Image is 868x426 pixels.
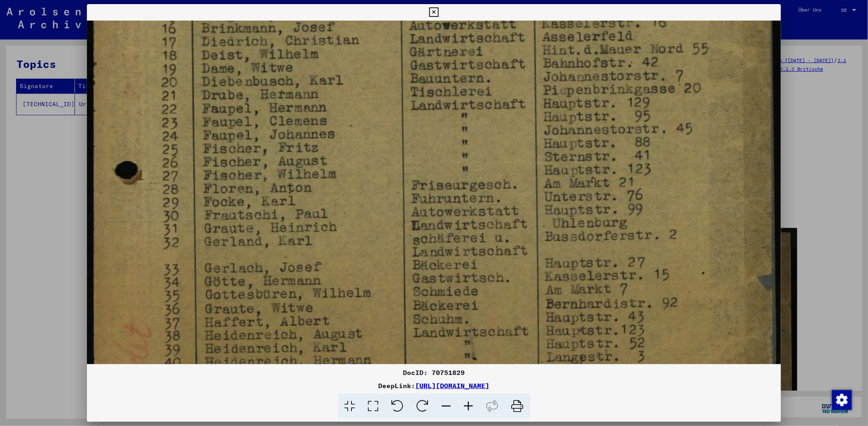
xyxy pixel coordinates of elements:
[87,381,781,391] div: DeepLink:
[832,390,852,410] img: Zustimmung ändern
[832,390,852,410] div: Zustimmung ändern
[87,368,781,377] div: DocID: 70751829
[416,382,490,390] a: [URL][DOMAIN_NAME]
